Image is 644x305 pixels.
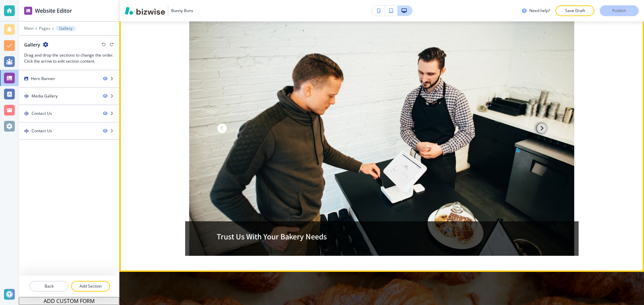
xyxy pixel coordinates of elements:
p: Add Section [72,283,109,289]
p: Save Draft [564,8,586,14]
div: Contact Us [32,128,52,134]
div: Contact Us [32,110,52,117]
div: DragContact Us [19,123,119,139]
img: Drag [24,94,29,98]
p: Gallery [59,26,72,31]
img: Bizwise Logo [125,7,165,15]
img: Drag [24,129,29,133]
div: Hero Banner [31,76,55,82]
img: Drag [24,111,29,116]
h3: Bunny Buns [171,8,193,14]
h3: Drag and drop the sections to change the order. Click the arrow to edit section content. [24,52,114,64]
div: Media Gallery [32,93,58,99]
button: Pages [39,26,50,31]
button: Add Section [71,281,110,292]
img: editor icon [24,7,32,15]
button: Save Draft [555,5,594,16]
button: ADD CUSTOM FORM [19,297,119,305]
h2: Gallery [24,41,40,48]
button: Main [24,26,34,31]
h3: Need help? [529,8,550,14]
button: Back [30,281,68,292]
h2: Website Editor [35,7,72,15]
h3: Trust Us With Your Bakery Needs [217,231,547,242]
div: Hero Banner [19,70,119,87]
button: Bunny Buns [125,6,193,16]
div: DragContact Us [19,105,119,122]
div: DragMedia Gallery [19,88,119,104]
p: Back [30,283,68,289]
button: Gallery [56,26,76,31]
